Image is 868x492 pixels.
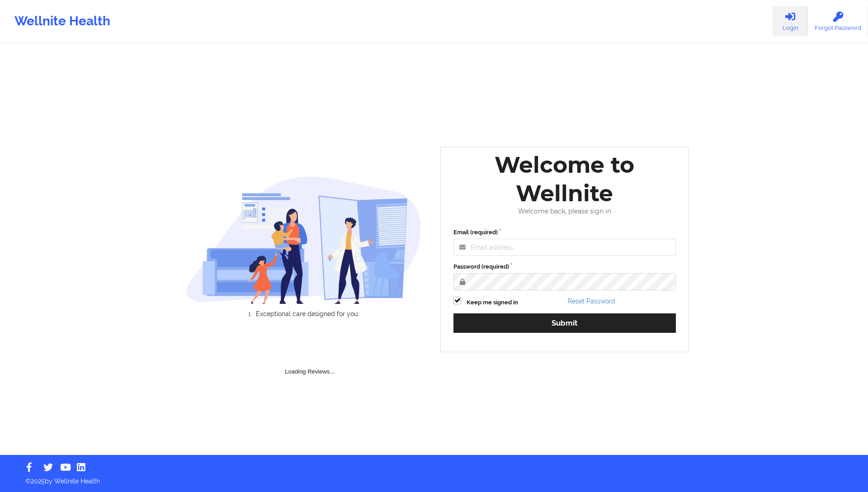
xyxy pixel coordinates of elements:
[453,313,676,333] button: Submit
[19,470,849,486] p: © 2025 by Wellnite Health
[453,228,676,237] label: Email (required)
[186,176,422,304] img: wellnite-auth-hero_200.c722682e.png
[186,333,434,376] div: Loading Reviews...
[447,208,682,215] div: Welcome back, please sign in
[193,310,421,317] li: Exceptional care designed for you.
[447,151,682,208] div: Welcome to Wellnite
[808,6,868,36] a: Forgot Password
[773,6,808,36] a: Login
[467,298,518,307] label: Keep me signed in
[453,262,676,271] label: Password (required)
[453,239,676,256] input: Email address
[568,298,615,305] a: Reset Password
